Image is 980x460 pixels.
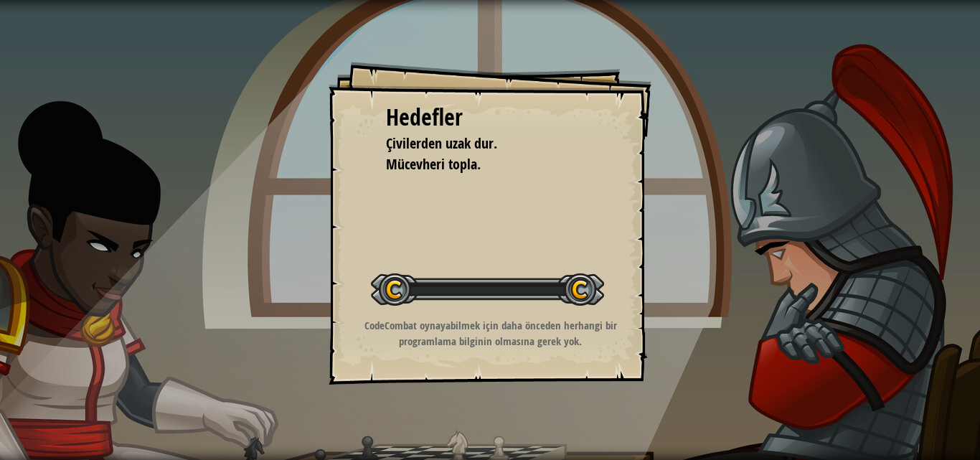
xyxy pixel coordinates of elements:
p: CodeCombat oynayabilmek için daha önceden herhangi bir programlama bilginin olmasına gerek yok. [347,318,634,349]
li: Mücevheri topla. [368,154,590,175]
span: Mücevheri topla. [386,154,481,174]
li: Çivilerden uzak dur. [368,133,590,154]
span: Çivilerden uzak dur. [386,133,497,153]
div: Hedefler [386,101,594,134]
